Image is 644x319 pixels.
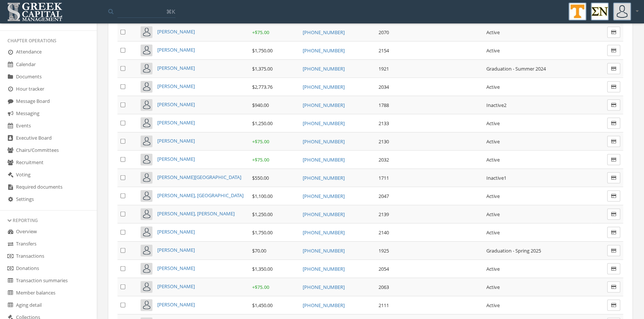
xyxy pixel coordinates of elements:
[157,65,195,71] a: [PERSON_NAME]
[376,114,483,132] td: 2133
[303,175,345,181] a: [PHONE_NUMBER]
[376,23,483,41] td: 2070
[252,175,269,181] span: $550.00
[252,229,273,236] span: $1,750.00
[252,84,273,90] span: $2,773.76
[483,223,591,241] td: Active
[157,119,195,126] a: [PERSON_NAME]
[303,266,345,272] a: [PHONE_NUMBER]
[303,156,345,163] a: [PHONE_NUMBER]
[303,138,345,145] a: [PHONE_NUMBER]
[483,41,591,59] td: Active
[252,266,273,272] span: $1,350.00
[376,132,483,150] td: 2130
[7,217,89,224] div: Reporting
[376,205,483,223] td: 2139
[376,260,483,278] td: 2054
[157,283,195,290] a: [PERSON_NAME]
[376,187,483,205] td: 2047
[252,29,269,36] span: + $75.00
[157,156,195,162] a: [PERSON_NAME]
[252,193,273,199] span: $1,100.00
[157,265,195,271] a: [PERSON_NAME]
[303,29,345,36] a: [PHONE_NUMBER]
[157,192,244,199] a: [PERSON_NAME], [GEOGRAPHIC_DATA]
[483,114,591,132] td: Active
[483,241,591,260] td: Graduation - Spring 2025
[166,8,175,15] span: ⌘K
[157,247,195,253] a: [PERSON_NAME]
[303,120,345,127] a: [PHONE_NUMBER]
[483,278,591,296] td: Active
[157,28,195,35] a: [PERSON_NAME]
[303,102,345,108] a: [PHONE_NUMBER]
[376,278,483,296] td: 2063
[376,78,483,96] td: 2034
[252,247,266,254] span: $70.00
[376,223,483,241] td: 2140
[376,96,483,114] td: 1788
[157,137,195,144] a: [PERSON_NAME]
[252,284,269,290] span: + $75.00
[483,296,591,314] td: Active
[483,132,591,150] td: Active
[157,83,195,89] a: [PERSON_NAME]
[157,210,235,217] a: [PERSON_NAME], [PERSON_NAME]
[303,193,345,199] a: [PHONE_NUMBER]
[483,260,591,278] td: Active
[303,302,345,309] a: [PHONE_NUMBER]
[376,169,483,187] td: 1711
[483,205,591,223] td: Active
[303,84,345,90] a: [PHONE_NUMBER]
[483,23,591,41] td: Active
[303,247,345,254] a: [PHONE_NUMBER]
[157,301,195,308] a: [PERSON_NAME]
[252,65,273,72] span: $1,375.00
[483,187,591,205] td: Active
[376,296,483,314] td: 2111
[483,78,591,96] td: Active
[252,138,269,145] span: + $75.00
[252,302,273,309] span: $1,450.00
[376,41,483,59] td: 2154
[376,150,483,169] td: 2032
[157,46,195,53] a: [PERSON_NAME]
[252,211,273,218] span: $1,250.00
[157,174,241,180] a: [PERSON_NAME][GEOGRAPHIC_DATA]
[157,101,195,108] a: [PERSON_NAME]
[303,47,345,54] a: [PHONE_NUMBER]
[483,96,591,114] td: Inactive2
[252,156,269,163] span: + $75.00
[252,47,273,54] span: $1,750.00
[303,229,345,236] a: [PHONE_NUMBER]
[252,120,273,127] span: $1,250.00
[303,211,345,218] a: [PHONE_NUMBER]
[483,59,591,78] td: Graduation - Summer 2024
[303,65,345,72] a: [PHONE_NUMBER]
[157,228,195,235] a: [PERSON_NAME]
[303,284,345,290] a: [PHONE_NUMBER]
[483,150,591,169] td: Active
[483,169,591,187] td: Inactive1
[376,59,483,78] td: 1921
[376,241,483,260] td: 1925
[252,102,269,108] span: $940.00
